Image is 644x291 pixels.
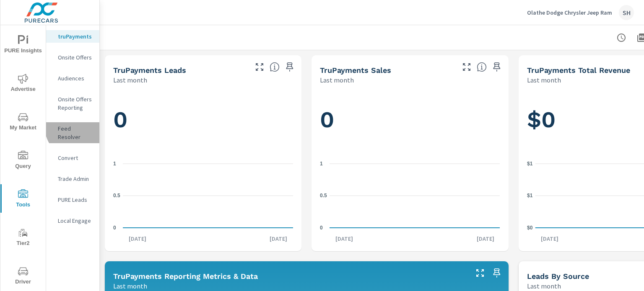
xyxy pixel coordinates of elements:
div: Audiences [46,72,99,85]
p: Last month [320,75,354,85]
div: SH [619,5,634,20]
span: PURE Insights [3,35,43,56]
span: Query [3,151,43,171]
text: 0 [320,225,323,231]
div: PURE Leads [46,193,99,206]
p: Last month [113,75,147,85]
span: Save this to your personalized report [490,60,504,74]
p: Last month [527,281,561,291]
h5: truPayments Sales [320,66,391,75]
div: Onsite Offers [46,51,99,64]
p: Last month [113,281,147,291]
p: Onsite Offers [58,53,93,62]
p: truPayments [58,32,93,41]
p: Audiences [58,74,93,82]
button: Make Fullscreen [460,60,473,74]
text: 1 [320,161,323,167]
div: Onsite Offers Reporting [46,93,99,114]
h1: 0 [320,106,500,134]
span: Tools [3,189,43,210]
p: Olathe Dodge Chrysler Jeep Ram [527,9,612,16]
span: Driver [3,266,43,287]
span: Save this to your personalized report [283,60,296,74]
p: Trade Admin [58,175,93,183]
text: $1 [527,193,533,198]
span: Tier2 [3,228,43,248]
text: 1 [113,161,116,167]
h5: truPayments Total Revenue [527,66,630,75]
text: $0 [527,225,533,231]
div: Trade Admin [46,173,99,185]
div: Convert [46,152,99,164]
h5: truPayments Leads [113,66,186,75]
span: My Market [3,112,43,133]
p: [DATE] [330,234,359,243]
span: Advertise [3,74,43,94]
span: Number of sales matched to a truPayments lead. [Source: This data is sourced from the dealer's DM... [477,62,487,72]
text: 0.5 [113,193,120,198]
text: $1 [527,161,533,167]
p: [DATE] [471,234,500,243]
button: Make Fullscreen [473,266,487,280]
p: PURE Leads [58,196,93,204]
button: Make Fullscreen [253,60,266,74]
p: [DATE] [535,234,564,243]
p: Feed Resolver [58,124,93,141]
span: Save this to your personalized report [490,266,504,280]
text: 0.5 [320,193,327,198]
span: The number of truPayments leads. [270,62,280,72]
p: Convert [58,154,93,162]
h1: 0 [113,106,293,134]
p: Last month [527,75,561,85]
p: Onsite Offers Reporting [58,95,93,112]
p: [DATE] [123,234,152,243]
text: 0 [113,225,116,231]
p: [DATE] [264,234,293,243]
div: Local Engage [46,214,99,227]
div: truPayments [46,30,99,43]
div: Feed Resolver [46,122,99,143]
h5: truPayments Reporting Metrics & Data [113,272,258,281]
h5: Leads By Source [527,272,589,281]
p: Local Engage [58,216,93,225]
